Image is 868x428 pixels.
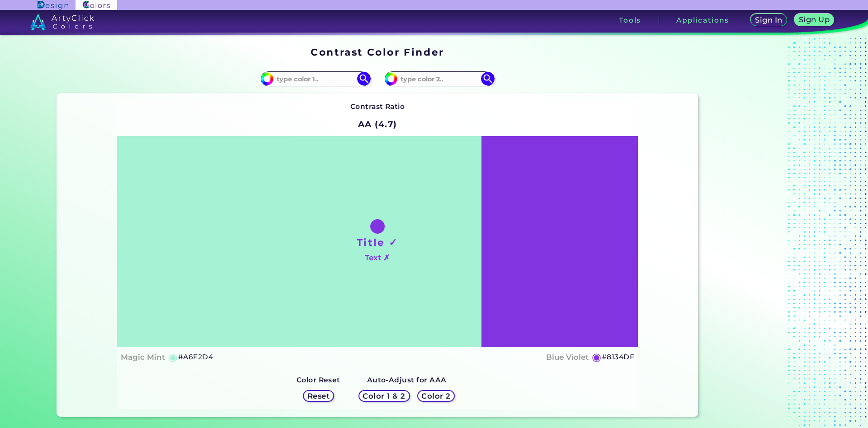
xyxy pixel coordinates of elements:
[796,14,832,26] a: Sign Up
[168,352,178,362] h5: ◉
[367,376,447,384] strong: Auto-Adjust for AAA
[602,351,634,363] h5: #8134DF
[676,17,729,24] h3: Applications
[800,16,828,23] h5: Sign Up
[30,14,94,30] img: logo_artyclick_colors_white.svg
[308,392,329,399] h5: Reset
[756,17,781,24] h5: Sign In
[311,45,444,59] h1: Contrast Color Finder
[481,72,495,85] img: icon search
[365,392,403,399] h5: Color 1 & 2
[357,72,371,85] img: icon search
[365,251,390,264] h4: Text ✗
[354,114,401,134] h2: AA (4.7)
[397,73,481,85] input: type color 2..
[357,235,398,249] h1: Title ✓
[178,351,213,363] h5: #A6F2D4
[423,392,449,399] h5: Color 2
[619,17,641,24] h3: Tools
[121,351,165,364] h4: Magic Mint
[752,14,786,26] a: Sign In
[274,73,358,85] input: type color 1..
[350,102,405,111] strong: Contrast Ratio
[592,352,602,362] h5: ◉
[546,351,589,364] h4: Blue Violet
[38,1,68,9] img: ArtyClick Design logo
[297,376,340,384] strong: Color Reset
